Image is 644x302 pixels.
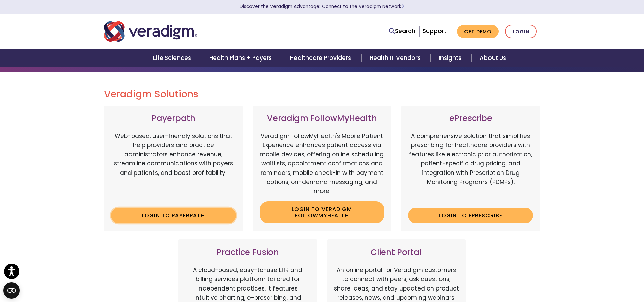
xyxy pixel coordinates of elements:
a: Health IT Vendors [361,49,431,67]
h3: Payerpath [111,114,236,123]
h3: Veradigm FollowMyHealth [260,114,385,123]
img: Veradigm logo [104,20,197,43]
a: Login [505,25,537,39]
a: About Us [472,49,514,67]
h3: Client Portal [334,248,459,257]
a: Healthcare Providers [282,49,361,67]
a: Insights [431,49,472,67]
a: Get Demo [457,25,499,38]
a: Login to Payerpath [111,208,236,223]
p: Veradigm FollowMyHealth's Mobile Patient Experience enhances patient access via mobile devices, o... [260,132,385,196]
button: Open CMP widget [3,282,20,299]
p: A comprehensive solution that simplifies prescribing for healthcare providers with features like ... [408,132,533,203]
iframe: Drift Chat Widget [514,253,636,294]
a: Discover the Veradigm Advantage: Connect to the Veradigm NetworkLearn More [240,3,404,10]
a: Login to Veradigm FollowMyHealth [260,201,385,223]
a: Health Plans + Payers [201,49,282,67]
h3: ePrescribe [408,114,533,123]
a: Life Sciences [145,49,201,67]
h3: Practice Fusion [185,248,310,257]
p: Web-based, user-friendly solutions that help providers and practice administrators enhance revenu... [111,132,236,203]
a: Support [423,27,446,35]
h2: Veradigm Solutions [104,89,540,100]
a: Login to ePrescribe [408,208,533,223]
span: Learn More [401,3,404,10]
a: Search [389,27,415,36]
